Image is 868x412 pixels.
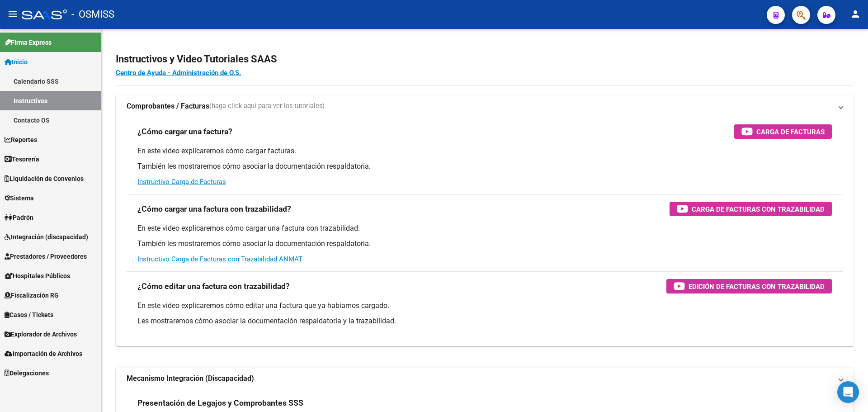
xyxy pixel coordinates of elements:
a: Centro de Ayuda - Administración de O.S. [116,69,241,77]
span: Carga de Facturas con Trazabilidad [692,204,825,215]
button: Edición de Facturas con Trazabilidad [666,279,832,294]
span: Casos / Tickets [5,310,53,320]
span: - OSMISS [71,5,114,24]
p: Les mostraremos cómo asociar la documentación respaldatoria y la trazabilidad. [137,316,832,326]
span: Inicio [5,57,28,67]
mat-expansion-panel-header: Comprobantes / Facturas(haga click aquí para ver los tutoriales) [116,95,854,117]
span: Liquidación de Convenios [5,174,84,184]
span: Edición de Facturas con Trazabilidad [689,281,825,292]
p: En este video explicaremos cómo cargar una factura con trazabilidad. [137,223,832,233]
p: También les mostraremos cómo asociar la documentación respaldatoria. [137,161,832,171]
span: Prestadores / Proveedores [5,251,87,261]
h3: ¿Cómo cargar una factura con trazabilidad? [137,203,291,215]
span: Carga de Facturas [756,126,825,137]
span: (haga click aquí para ver los tutoriales) [209,101,325,111]
span: Firma Express [5,38,52,47]
span: Padrón [5,213,33,223]
mat-icon: person [850,9,861,19]
span: Hospitales Públicos [5,271,70,281]
strong: Comprobantes / Facturas [127,101,209,111]
span: Integración (discapacidad) [5,232,88,242]
span: Tesorería [5,154,39,164]
h3: ¿Cómo editar una factura con trazabilidad? [137,280,290,293]
mat-expansion-panel-header: Mecanismo Integración (Discapacidad) [116,368,854,389]
span: Fiscalización RG [5,290,59,300]
p: También les mostraremos cómo asociar la documentación respaldatoria. [137,239,832,249]
button: Carga de Facturas con Trazabilidad [670,202,832,216]
a: Instructivo Carga de Facturas con Trazabilidad ANMAT [137,255,302,263]
mat-icon: menu [7,9,18,19]
span: Explorador de Archivos [5,329,77,339]
a: Instructivo Carga de Facturas [137,178,226,186]
p: En este video explicaremos cómo editar una factura que ya habíamos cargado. [137,301,832,311]
button: Carga de Facturas [734,124,832,139]
span: Delegaciones [5,368,49,378]
span: Reportes [5,135,37,145]
p: En este video explicaremos cómo cargar facturas. [137,146,832,156]
div: Open Intercom Messenger [837,381,859,403]
h3: ¿Cómo cargar una factura? [137,125,232,138]
span: Sistema [5,193,34,203]
h2: Instructivos y Video Tutoriales SAAS [116,51,854,68]
div: Comprobantes / Facturas(haga click aquí para ver los tutoriales) [116,117,854,346]
span: Importación de Archivos [5,349,82,359]
strong: Mecanismo Integración (Discapacidad) [127,374,254,384]
h3: Presentación de Legajos y Comprobantes SSS [137,397,303,409]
